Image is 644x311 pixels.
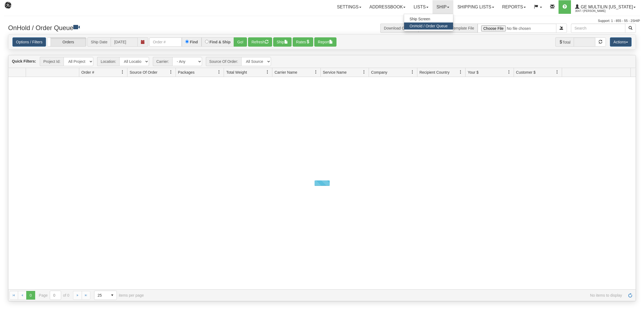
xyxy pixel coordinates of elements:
[12,59,36,64] label: Quick Filters:
[516,70,536,75] span: Customer $
[97,57,119,66] span: Location:
[555,37,574,47] span: Total
[404,22,453,30] a: OnHold / Order Queue
[575,8,616,14] span: 3047 / [PERSON_NAME]
[365,0,410,14] a: Addressbook
[333,0,365,14] a: Settings
[226,70,247,75] span: Total Weight
[214,67,224,77] a: Packages filter column settings
[504,67,514,77] a: Your $ filter column settings
[456,67,465,77] a: Recipient Country filter column settings
[40,57,64,66] span: Project Id:
[81,70,94,75] span: Order #
[8,24,318,31] h3: OnHold / Order Queue
[323,70,347,75] span: Service Name
[190,40,198,44] label: Find
[206,57,242,66] span: Source Of Order:
[409,17,430,21] span: Ship Screen
[571,24,625,33] input: Search
[404,15,453,22] a: Ship Screen
[610,37,632,47] button: Actions
[371,70,387,75] span: Company
[275,70,297,75] span: Carrier Name
[408,67,417,77] a: Company filter column settings
[178,70,194,75] span: Packages
[153,57,172,66] span: Carrier:
[151,293,622,297] span: No items to display
[234,37,247,47] button: Go!
[553,67,562,77] a: Customer $ filter column settings
[94,291,117,300] span: Page sizes drop down
[98,293,105,298] span: 25
[293,37,313,47] button: Rates
[409,0,432,14] a: Lists
[273,37,292,47] button: Ship
[210,40,231,44] label: Find & Ship
[571,0,640,14] a: GE Multilin [US_STATE] 3047 / [PERSON_NAME]
[632,128,643,183] iframe: chat widget
[384,26,415,30] a: Download Carriers
[26,291,35,300] span: Page 0
[432,0,453,14] a: Ship
[39,291,70,300] span: Page of 0
[87,37,111,47] span: Ship Date
[248,37,272,47] button: Refresh
[94,291,144,300] span: items per page
[409,24,448,28] span: OnHold / Order Queue
[118,67,127,77] a: Order # filter column settings
[359,67,369,77] a: Service Name filter column settings
[263,67,272,77] a: Total Weight filter column settings
[626,291,635,300] a: Refresh
[468,70,478,75] span: Your $
[420,70,450,75] span: Recipient Country
[453,0,498,14] a: Shipping lists
[130,70,157,75] span: Source Of Order
[4,1,32,15] img: logo3047.jpg
[579,5,633,9] span: GE Multilin [US_STATE]
[149,37,182,47] input: Order #
[625,24,636,33] button: Search
[12,37,46,47] a: Options / Filters
[478,24,556,33] input: Import
[108,291,117,300] span: select
[311,67,321,77] a: Carrier Name filter column settings
[314,37,336,47] button: Report
[47,38,86,46] label: Orders
[498,0,530,14] a: Reports
[8,55,636,68] div: grid toolbar
[4,19,640,23] div: Support: 1 - 855 - 55 - 2SHIP
[166,67,176,77] a: Source Of Order filter column settings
